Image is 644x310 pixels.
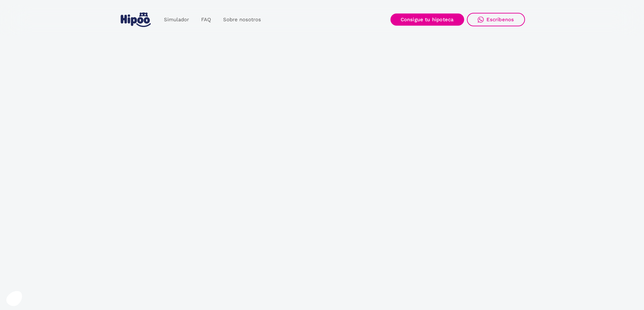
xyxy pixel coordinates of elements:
[390,13,464,26] a: Consigue tu hipoteca
[195,13,217,26] a: FAQ
[119,10,152,30] a: home
[158,13,195,26] a: Simulador
[467,13,525,26] a: Escríbenos
[486,17,514,23] div: Escríbenos
[217,13,267,26] a: Sobre nosotros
